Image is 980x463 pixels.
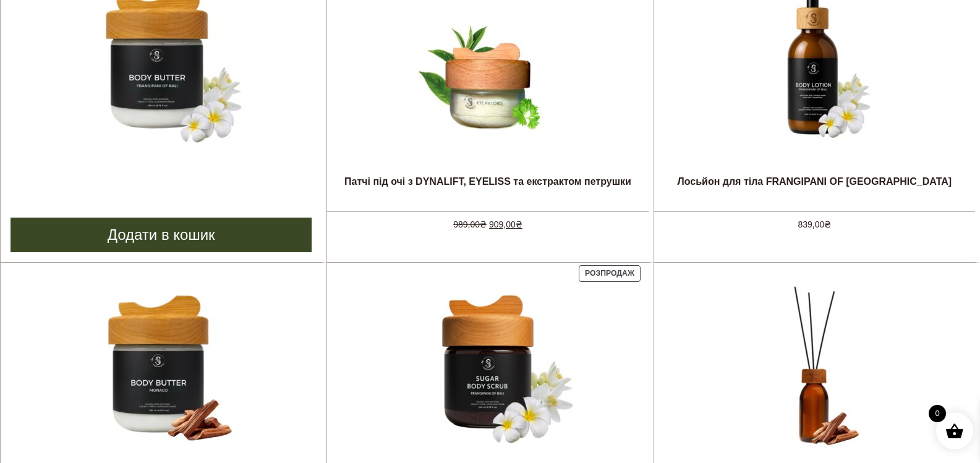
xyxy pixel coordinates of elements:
span: 909,00 [489,219,522,229]
span: ₴ [480,219,487,229]
img: Цукровий скраб для тіла FRANGIPANI OF BALI [395,275,581,461]
a: Додати в кошик: “Баттер для тіла FRANGIPANI OF BALI” [11,218,312,252]
span: 839,00 [798,219,831,229]
span: ₴ [824,219,831,229]
span: ₴ [516,219,522,229]
img: Аромадифузор MONACO [ром, дерево, мускус, амаретто] [722,275,907,461]
div: Лосьйон для тіла FRANGIPANI OF [GEOGRAPHIC_DATA] [678,176,952,200]
span: 0 [929,405,946,422]
span: 989,00 [453,219,487,229]
div: Патчі під очі з DYNALIFT, EYELISS та екстрактом петрушки [344,176,631,200]
img: Баттер для тіла MONACO [69,275,254,461]
span: Розпродаж [585,269,634,278]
